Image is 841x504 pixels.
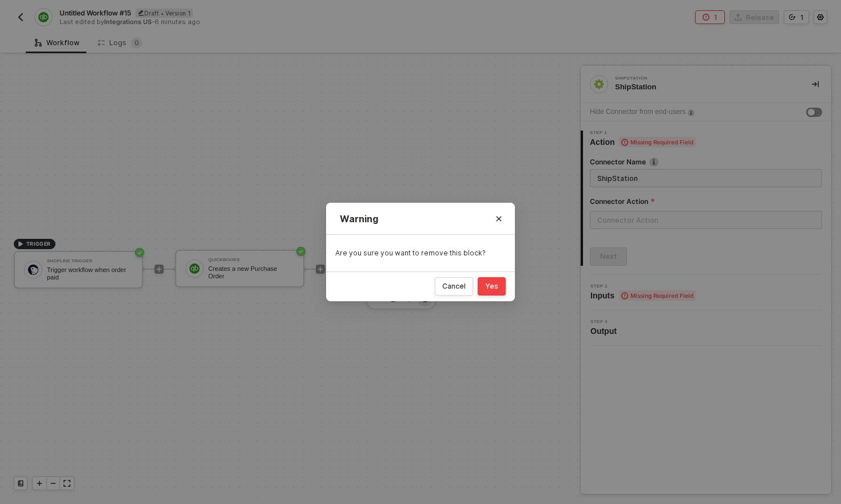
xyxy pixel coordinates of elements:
[64,480,70,487] span: icon-expand
[26,239,51,249] span: TRIGGER
[335,249,506,258] div: Are you sure you want to remove this block?
[131,37,142,49] sup: 0
[784,10,809,24] button: 1
[136,9,193,18] div: Draft • Version 1
[59,8,131,18] span: Untitled Workflow #15
[50,480,57,487] span: icon-minus
[442,282,466,291] div: Cancel
[38,12,48,22] img: integration-icon
[47,266,133,281] div: Trigger workflow when order paid
[490,210,508,228] button: Close
[14,10,27,24] button: back
[47,259,133,263] div: Shopline Trigger
[615,82,794,92] div: ShipStation
[590,211,822,229] input: Connector Action
[478,277,506,296] button: Yes
[208,265,294,279] div: Creates a new Purchase Order
[619,137,696,147] span: Missing Required Field
[615,76,787,81] div: ShipStation
[590,284,696,289] span: Step 2
[590,247,627,266] button: Next
[649,157,658,167] img: icon-info
[59,18,419,26] div: Last edited by - 6 minutes ago
[156,266,162,273] span: icon-play
[435,277,473,296] button: Cancel
[714,13,717,22] div: 1
[28,265,38,275] img: icon
[789,14,796,21] span: icon-versioning
[812,81,819,88] span: icon-collapse-right
[688,109,695,116] img: icon-info
[340,213,501,225] div: Warning
[590,290,696,301] span: Inputs
[619,290,696,301] span: Missing Required Field
[597,172,812,184] input: Enter description
[590,131,696,135] span: Step 1
[189,263,200,274] img: icon
[317,266,324,273] span: icon-play
[590,196,822,206] label: Connector Action
[590,136,696,148] span: Action
[590,107,685,117] div: Hide Connector from end-users
[16,13,25,22] img: back
[594,79,604,89] img: integration-icon
[729,10,779,24] button: Release
[485,282,498,291] div: Yes
[590,320,621,324] span: Step 3
[104,18,152,26] span: Integrations US
[590,157,822,167] label: Connector Name
[695,10,725,24] button: 1
[703,14,709,21] span: icon-error-page
[17,241,24,247] span: icon-play
[590,325,621,337] span: Output
[135,248,144,257] span: icon-success-page
[296,247,306,256] span: icon-success-page
[36,480,43,487] span: icon-play
[817,14,824,21] span: icon-settings
[208,258,294,262] div: QuickBooks
[800,13,804,22] div: 1
[138,10,144,16] span: icon-edit
[35,38,80,48] div: Workflow
[98,37,142,49] div: Logs
[581,131,831,266] div: Step 1Action Missing Required FieldConnector Nameicon-infoConnector ActionNext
